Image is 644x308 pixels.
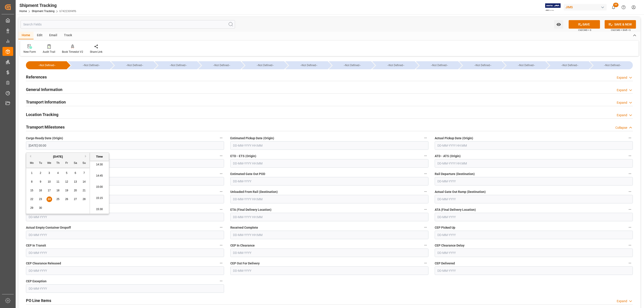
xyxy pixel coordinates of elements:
[218,153,224,159] button: Actual Empty Container Pickup (Origin)
[23,50,36,54] div: New Form
[21,20,235,29] input: Search Fields
[627,260,633,266] button: CEP Delivered
[605,20,636,29] button: SAVE & NEW
[81,170,87,176] div: Choose Sunday, September 7th, 2025
[26,99,66,105] h2: Transport Information
[56,198,59,201] span: 25
[74,180,77,183] span: 13
[615,125,627,130] div: Collapse
[564,4,607,11] div: JIMS
[73,179,78,185] div: Choose Saturday, September 13th, 2025
[590,61,633,69] div: --Not Defined--
[416,61,458,69] div: --Not Defined--
[74,189,77,192] span: 20
[435,213,633,221] input: DD-MM-YYYY
[26,159,224,168] input: DD-MM-YYYY
[30,206,33,209] span: 29
[64,160,70,166] div: Fr
[39,189,42,192] span: 16
[377,61,415,69] div: --Not Defined--
[26,177,224,186] input: DD-MM-YYYY
[218,224,224,230] button: Actual Empty Container Dropoff
[218,135,224,141] button: Cargo Ready Date (Origin)
[85,155,88,158] button: Next Month
[55,196,61,202] div: Choose Thursday, September 25th, 2025
[55,160,61,166] div: Th
[423,224,428,230] button: Received Complete
[26,213,224,221] input: DD-MM-YYYY
[62,50,83,54] div: Book Timeslot V2
[333,61,371,69] div: --Not Defined--
[627,171,633,177] button: Rail Departure (Destination)
[26,249,224,257] input: DD-MM-YYYY
[26,231,224,239] input: DD-MM-YYYY
[30,189,33,192] span: 15
[627,135,633,141] button: Actual Pickup Date (Origin)
[72,61,110,69] div: --Not Defined--
[218,171,224,177] button: ETA Port of Discharge (Destination)
[64,196,70,202] div: Choose Friday, September 26th, 2025
[617,299,627,304] div: Expand
[49,171,50,175] span: 3
[90,170,109,181] li: 14:45
[26,195,224,203] input: DD-MM-YYYY
[423,189,428,194] button: Unloaded From Rail (Destination)
[435,154,461,158] span: ATD - ATS (Origin)
[74,198,77,201] span: 27
[230,190,278,194] span: Unloaded From Rail (Destination)
[198,61,241,69] div: --Not Defined--
[39,198,42,201] span: 23
[435,172,475,176] span: Rail Departure (Destination)
[155,61,197,69] div: --Not Defined--
[90,204,109,215] li: 15:30
[435,249,633,257] input: DD-MM-YYYY
[90,181,109,193] li: 15:00
[81,160,87,166] div: Su
[29,205,35,211] div: Choose Monday, September 29th, 2025
[47,196,52,202] div: Choose Wednesday, September 24th, 2025
[56,189,59,192] span: 18
[464,61,502,69] div: --Not Defined--
[31,171,33,175] span: 1
[83,198,85,201] span: 28
[26,86,62,93] h2: General Information
[65,189,68,192] span: 19
[40,180,41,183] span: 9
[230,213,428,221] input: DD-MM-YYYY HH:MM
[31,180,33,183] span: 8
[39,206,42,209] span: 30
[64,188,70,193] div: Choose Friday, September 19th, 2025
[423,153,428,159] button: ETD - ETS (Origin)
[55,170,61,176] div: Choose Thursday, September 4th, 2025
[48,198,51,201] span: 24
[111,61,154,69] div: --Not Defined--
[627,189,633,194] button: Actual Gate Out Ramp (Destination)
[230,141,428,150] input: DD-MM-YYYY HH:MM
[47,188,52,193] div: Choose Wednesday, September 17th, 2025
[90,50,102,54] div: Share Link
[617,113,627,118] div: Expand
[230,261,260,266] span: CEP Out For Delivery
[617,100,627,105] div: Expand
[26,124,65,130] h2: Transport Milestones
[569,20,600,29] button: SAVE
[47,179,52,185] div: Choose Wednesday, September 10th, 2025
[26,136,63,141] span: Cargo Ready Date (Origin)
[372,61,415,69] div: --Not Defined--
[613,3,619,7] span: 55
[423,260,428,266] button: CEP Out For Delivery
[26,74,47,80] h2: References
[26,141,224,150] input: DD-MM-YYYY HH:MM
[627,242,633,248] button: CEP Clearance Delay
[29,188,35,193] div: Choose Monday, September 15th, 2025
[34,32,46,39] div: Edit
[435,261,455,266] span: CEP Delivered
[617,75,627,80] div: Expand
[627,153,633,159] button: ATD - ATS (Origin)
[507,61,545,69] div: --Not Defined--
[627,207,633,212] button: ATA (Final Delivery Location)
[564,3,608,11] button: JIMS
[230,195,428,203] input: DD-MM-YYYY HH:MM
[32,10,55,13] a: Shipment Tracking
[26,297,51,304] h2: PO Line Items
